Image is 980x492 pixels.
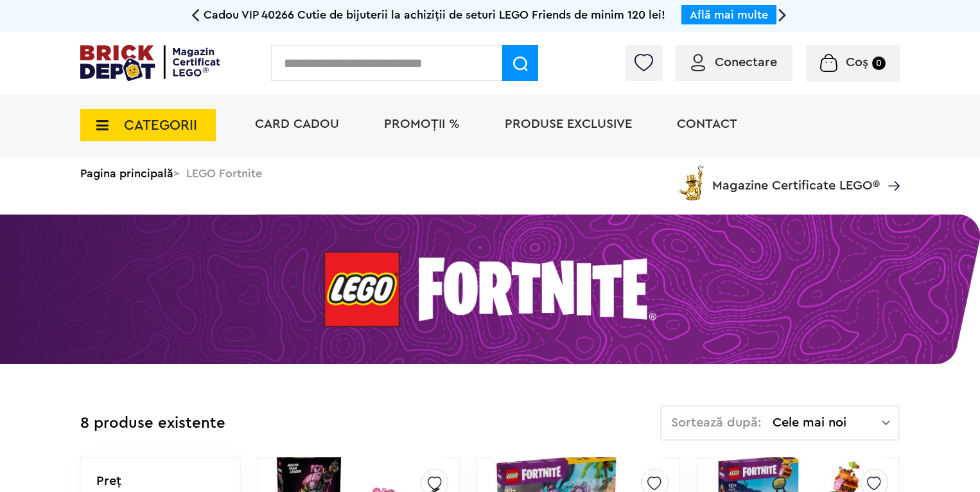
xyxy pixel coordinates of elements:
a: Conectare [691,56,777,69]
a: Contact [677,118,737,130]
span: Cele mai noi [773,416,882,429]
span: CATEGORII [124,118,197,132]
span: Conectare [715,56,777,69]
div: 8 produse existente [80,405,225,442]
span: Coș [846,56,868,69]
small: 0 [872,57,886,70]
a: PROMOȚII % [384,118,460,130]
span: Cadou VIP 40266 Cutie de bijuterii la achiziții de seturi LEGO Friends de minim 120 lei! [204,9,665,21]
a: Produse exclusive [505,118,632,130]
p: Preţ [96,475,121,488]
span: Sortează după: [671,416,762,429]
a: Află mai multe [690,9,768,21]
a: Magazine Certificate LEGO® [880,163,900,175]
span: Magazine Certificate LEGO® [712,163,880,192]
a: Card Cadou [255,118,339,130]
